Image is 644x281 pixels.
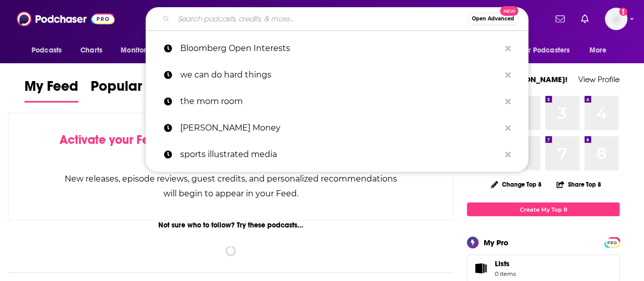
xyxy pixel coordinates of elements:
[606,238,618,246] a: PRO
[180,62,500,88] p: we can do hard things
[146,62,528,88] a: we can do hard things
[470,261,491,275] span: Lists
[590,43,607,58] span: More
[146,7,528,31] div: Search podcasts, credits, & more...
[146,35,528,62] a: Bloomberg Open Interests
[472,16,514,21] span: Open Advanced
[605,8,627,30] img: User Profile
[556,174,602,194] button: Share Top 8
[60,132,164,147] span: Activate your Feed
[114,41,170,60] button: open menu
[17,9,115,29] img: Podchaser - Follow, Share and Rate Podcasts
[121,43,157,58] span: Monitoring
[485,178,548,191] button: Change Top 8
[8,221,454,229] div: Not sure who to follow? Try these podcasts...
[619,8,627,16] svg: Add a profile image
[467,202,620,216] a: Create My Top 8
[180,115,500,141] p: Moore Money
[582,41,620,60] button: open menu
[174,11,467,27] input: Search podcasts, credits, & more...
[146,88,528,115] a: the mom room
[180,88,500,115] p: the mom room
[606,239,618,246] span: PRO
[146,141,528,168] a: sports illustrated media
[514,41,584,60] button: open menu
[577,10,593,28] a: Show notifications dropdown
[467,13,519,25] button: Open AdvancedNew
[60,171,402,201] div: New releases, episode reviews, guest credits, and personalized recommendations will begin to appe...
[91,78,177,103] a: Popular Feed
[484,238,509,247] div: My Pro
[91,78,177,101] span: Popular Feed
[605,8,627,30] button: Show profile menu
[521,43,570,58] span: For Podcasters
[578,74,620,84] a: View Profile
[146,115,528,141] a: [PERSON_NAME] Money
[32,43,62,58] span: Podcasts
[180,35,500,62] p: Bloomberg Open Interests
[495,259,516,268] span: Lists
[24,78,78,101] span: My Feed
[180,141,500,168] p: sports illustrated media
[495,270,516,277] span: 0 items
[551,10,569,28] a: Show notifications dropdown
[605,8,627,30] span: Logged in as ahusic2015
[80,43,102,58] span: Charts
[24,78,78,103] a: My Feed
[495,259,510,268] span: Lists
[500,6,518,16] span: New
[60,133,402,162] div: by following Podcasts, Creators, Lists, and other Users!
[24,41,75,60] button: open menu
[74,41,108,60] a: Charts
